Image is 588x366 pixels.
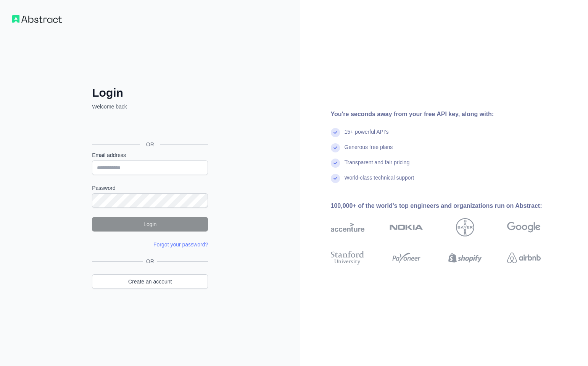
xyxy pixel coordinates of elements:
iframe: Sign in with Google Button [88,119,210,136]
img: accenture [331,218,364,236]
p: Welcome back [92,103,208,110]
img: airbnb [507,249,541,266]
img: Workflow [12,15,62,23]
a: Create an account [92,274,208,289]
label: Password [92,184,208,192]
img: check mark [331,174,340,183]
img: nokia [390,218,423,236]
img: check mark [331,143,340,152]
h2: Login [92,86,208,100]
img: payoneer [390,249,423,266]
img: shopify [448,249,482,266]
a: Forgot your password? [153,241,208,248]
div: 100,000+ of the world's top engineers and organizations run on Abstract: [331,201,565,211]
img: bayer [456,218,474,236]
img: check mark [331,159,340,168]
img: stanford university [331,249,364,266]
div: 15+ powerful API's [345,128,389,143]
span: OR [140,141,160,148]
div: World-class technical support [345,174,414,189]
button: Login [92,217,208,232]
img: google [507,218,541,236]
div: You're seconds away from your free API key, along with: [331,110,565,119]
img: check mark [331,128,340,137]
div: Generous free plans [345,143,393,159]
span: OR [143,257,157,265]
label: Email address [92,151,208,159]
div: Transparent and fair pricing [345,159,410,174]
